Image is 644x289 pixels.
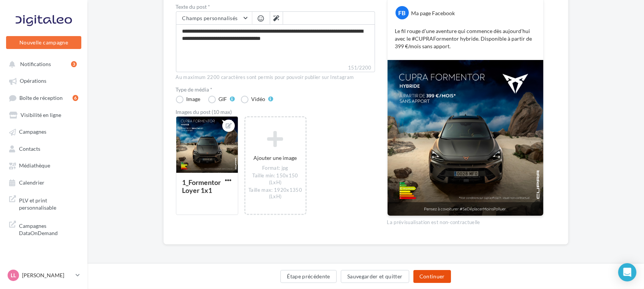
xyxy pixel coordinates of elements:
button: Étape précédente [280,270,337,283]
a: Opérations [5,74,83,87]
a: PLV et print personnalisable [5,192,83,215]
span: Opérations [20,78,46,84]
a: Visibilité en ligne [5,108,83,122]
div: Vidéo [252,96,266,102]
a: Calendrier [5,175,83,189]
div: Ma page Facebook [411,9,455,17]
span: LL [11,272,16,279]
label: Type de média * [176,87,375,92]
span: Calendrier [19,179,44,186]
button: Champs personnalisés [176,12,252,25]
span: Contacts [19,145,40,152]
div: Images du post (10 max) [176,109,375,115]
div: FB [396,6,409,19]
div: Open Intercom Messenger [618,263,636,281]
a: Boîte de réception6 [5,91,83,105]
p: Le fil rouge d’une aventure qui commence dès aujourd’hui avec le #CUPRAFormentor hybride. Disponi... [395,27,536,50]
span: Campagnes [19,129,46,135]
a: Contacts [5,142,83,155]
span: Médiathèque [19,163,50,169]
p: [PERSON_NAME] [22,272,73,279]
span: Notifications [20,61,51,67]
span: Visibilité en ligne [21,112,61,118]
button: Sauvegarder et quitter [341,270,409,283]
div: 1_Formentor Loyer 1x1 [182,178,221,194]
label: 151/2200 [176,64,375,72]
a: Médiathèque [5,158,83,172]
span: Boîte de réception [19,95,63,101]
div: Au maximum 2200 caractères sont permis pour pouvoir publier sur Instagram [176,74,375,81]
button: Nouvelle campagne [6,36,81,49]
div: GIF [219,96,227,102]
a: LL [PERSON_NAME] [6,268,81,283]
span: Champs personnalisés [182,15,238,21]
div: 6 [73,95,78,101]
label: Texte du post * [176,4,375,9]
span: PLV et print personnalisable [19,195,78,212]
a: Campagnes [5,125,83,138]
button: Notifications 3 [5,57,80,71]
a: Campagnes DataOnDemand [5,218,83,240]
div: Image [187,96,201,102]
div: 3 [71,61,77,67]
div: La prévisualisation est non-contractuelle [387,216,544,226]
span: Campagnes DataOnDemand [19,221,78,237]
button: Continuer [413,270,451,283]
